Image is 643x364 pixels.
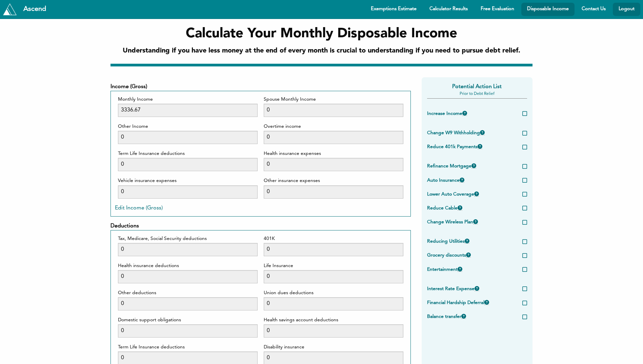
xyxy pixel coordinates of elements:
[118,177,258,185] label: Vehicle insurance expenses
[427,285,522,293] label: Interest Rate Expense
[427,190,522,199] label: Lower Auto Coverage
[118,262,258,270] label: Health insurance deductions
[264,95,404,104] label: Spouse Monthly Income
[264,262,404,270] label: Life Insurance
[3,3,17,15] img: Tryascend.com
[613,3,640,16] a: Logout
[118,235,258,243] label: Tax, Medicare, Social Security deductions
[118,316,258,324] label: Domestic support obligations
[427,91,527,97] div: Prior to Debt Relief
[110,84,147,89] span: Income (Gross)
[427,299,522,307] label: Financial Hardship Deferral
[264,316,404,324] label: Health savings account deductions
[123,24,520,43] h1: Calculate Your Monthly Disposable Income
[264,235,404,243] label: 401K
[118,149,258,158] label: Term Life Insurance deductions
[1,2,53,17] a: Tryascend.com Ascend
[427,237,522,246] label: Reducing Utilities
[427,162,522,170] label: Refinance Mortgage
[427,129,522,137] label: Change W9 Withholding
[118,95,258,104] label: Monthly Income
[427,83,527,91] div: Potential Action List
[123,46,520,56] h2: Understanding if you have less money at the end of every month is crucial to understanding if you...
[427,251,522,260] label: Grocery discounts
[110,223,139,229] span: Deductions
[118,289,258,297] label: Other deductions
[427,218,522,226] label: Change Wireless Plan
[264,149,404,158] label: Health insurance expenses
[427,312,522,321] label: Balance transfer
[18,6,52,13] div: Ascend
[264,343,404,351] label: Disability insurance
[264,122,404,131] label: Overtime income
[475,3,520,16] a: Free Evaluation
[427,109,522,118] label: Increase Income
[427,204,522,213] label: Reduce Cable
[427,176,522,185] label: Auto Insurance
[264,289,404,297] label: Union dues deductions
[365,3,422,16] a: Exemptions Estimate
[521,3,575,16] a: Disposable Income
[118,343,258,351] label: Term Life Insurance deductions
[427,143,522,151] label: Reduce 401k Payments
[264,177,404,185] label: Other insurance expenses
[576,3,611,16] a: Contact Us
[424,3,474,16] a: Calculator Results
[115,205,163,211] button: Edit Income (Gross)
[427,265,522,274] label: Entertainment
[118,122,258,131] label: Other Income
